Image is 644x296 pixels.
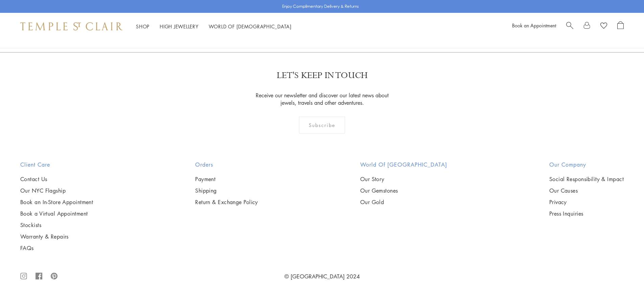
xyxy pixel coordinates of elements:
[549,210,624,217] a: Press Inquiries
[195,161,258,169] h2: Orders
[360,175,447,183] a: Our Story
[136,22,292,31] nav: Main navigation
[284,273,360,280] a: © [GEOGRAPHIC_DATA] 2024
[195,175,258,183] a: Payment
[549,161,624,169] h2: Our Company
[20,187,93,194] a: Our NYC Flagship
[549,175,624,183] a: Social Responsibility & Impact
[195,198,258,206] a: Return & Exchange Policy
[209,23,292,30] a: World of [DEMOGRAPHIC_DATA]World of [DEMOGRAPHIC_DATA]
[136,23,149,30] a: ShopShop
[512,22,556,29] a: Book an Appointment
[254,92,391,106] p: Receive our newsletter and discover our latest news about jewels, travels and other adventures.
[20,22,122,30] img: Temple St. Clair
[160,23,199,30] a: High JewelleryHigh Jewellery
[20,221,93,229] a: Stockists
[282,3,359,10] p: Enjoy Complimentary Delivery & Returns
[277,70,368,81] p: LET'S KEEP IN TOUCH
[360,187,447,194] a: Our Gemstones
[566,21,573,31] a: Search
[20,233,93,240] a: Warranty & Repairs
[360,161,447,169] h2: World of [GEOGRAPHIC_DATA]
[20,198,93,206] a: Book an In-Store Appointment
[20,161,93,169] h2: Client Care
[20,175,93,183] a: Contact Us
[195,187,258,194] a: Shipping
[20,210,93,217] a: Book a Virtual Appointment
[20,244,93,252] a: FAQs
[299,117,345,133] div: Subscribe
[360,198,447,206] a: Our Gold
[549,198,624,206] a: Privacy
[549,187,624,194] a: Our Causes
[617,21,624,31] a: Open Shopping Bag
[600,21,607,31] a: View Wishlist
